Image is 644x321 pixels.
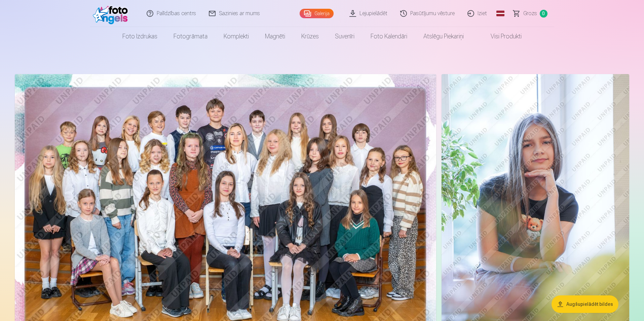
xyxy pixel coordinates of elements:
a: Krūzes [293,27,327,46]
img: /fa1 [93,3,131,24]
a: Foto izdrukas [114,27,165,46]
a: Atslēgu piekariņi [415,27,472,46]
a: Magnēti [257,27,293,46]
a: Fotogrāmata [165,27,216,46]
span: 0 [540,10,547,18]
button: Augšupielādēt bildes [552,295,618,313]
a: Galerija [300,9,334,18]
span: Grozs [523,9,537,18]
a: Komplekti [216,27,257,46]
a: Visi produkti [472,27,530,46]
a: Suvenīri [327,27,363,46]
a: Foto kalendāri [363,27,415,46]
